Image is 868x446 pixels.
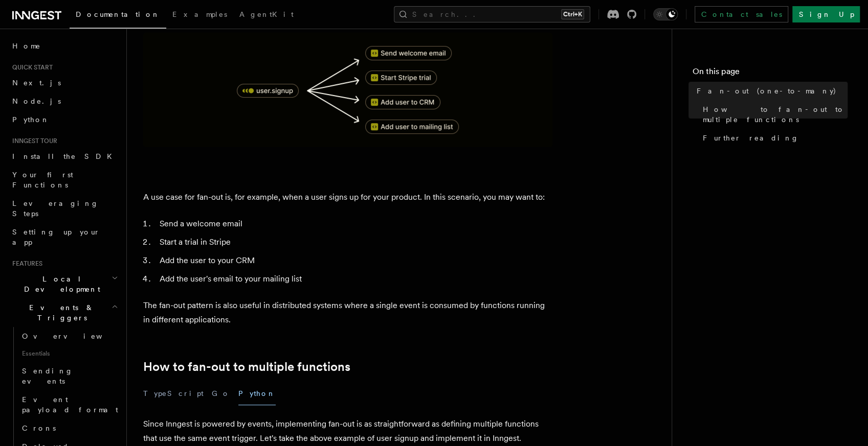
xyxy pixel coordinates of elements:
[238,382,276,405] button: Python
[143,190,552,204] p: A use case for fan-out is, for example, when a user signs up for your product. In this scenario, ...
[22,332,127,340] span: Overview
[18,327,120,345] a: Overview
[8,223,120,251] a: Setting up your app
[703,133,799,143] span: Further reading
[233,3,300,28] a: AgentKit
[166,3,233,28] a: Examples
[693,82,848,100] a: Fan-out (one-to-many)
[18,345,120,362] span: Essentials
[8,270,120,298] button: Local Development
[8,147,120,166] a: Install the SDK
[394,6,590,22] button: Search...Ctrl+K
[212,382,230,405] button: Go
[8,63,53,72] span: Quick start
[8,110,120,129] a: Python
[172,10,227,18] span: Examples
[561,9,584,19] kbd: Ctrl+K
[12,171,73,189] span: Your first Functions
[76,10,160,18] span: Documentation
[8,194,120,223] a: Leveraging Steps
[693,65,848,82] h4: On this page
[8,166,120,194] a: Your first Functions
[12,152,118,160] span: Install the SDK
[143,417,552,445] p: Since Inngest is powered by events, implementing fan-out is as straightforward as defining multip...
[12,79,61,87] span: Next.js
[12,115,50,124] span: Python
[157,235,552,249] li: Start a trial in Stripe
[8,260,42,268] span: Features
[703,104,848,125] span: How to fan-out to multiple functions
[697,86,837,96] span: Fan-out (one-to-many)
[22,395,118,414] span: Event payload format
[12,97,61,105] span: Node.js
[18,362,120,390] a: Sending events
[157,272,552,286] li: Add the user's email to your mailing list
[157,253,552,268] li: Add the user to your CRM
[12,41,41,51] span: Home
[157,217,552,231] li: Send a welcome email
[18,419,120,437] a: Crons
[18,390,120,419] a: Event payload format
[695,6,788,22] a: Contact sales
[8,137,57,145] span: Inngest tour
[699,100,848,129] a: How to fan-out to multiple functions
[143,33,552,147] img: A diagram showing how to fan-out to multiple functions
[792,6,860,22] a: Sign Up
[70,3,166,29] a: Documentation
[8,298,120,327] button: Events & Triggers
[12,199,99,218] span: Leveraging Steps
[8,37,120,55] a: Home
[12,228,100,246] span: Setting up your app
[8,74,120,92] a: Next.js
[8,92,120,110] a: Node.js
[8,302,112,323] span: Events & Triggers
[8,274,112,294] span: Local Development
[22,367,73,385] span: Sending events
[239,10,294,18] span: AgentKit
[143,382,204,405] button: TypeScript
[653,8,678,20] button: Toggle dark mode
[699,129,848,147] a: Further reading
[143,360,350,374] a: How to fan-out to multiple functions
[22,424,56,432] span: Crons
[143,298,552,327] p: The fan-out pattern is also useful in distributed systems where a single event is consumed by fun...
